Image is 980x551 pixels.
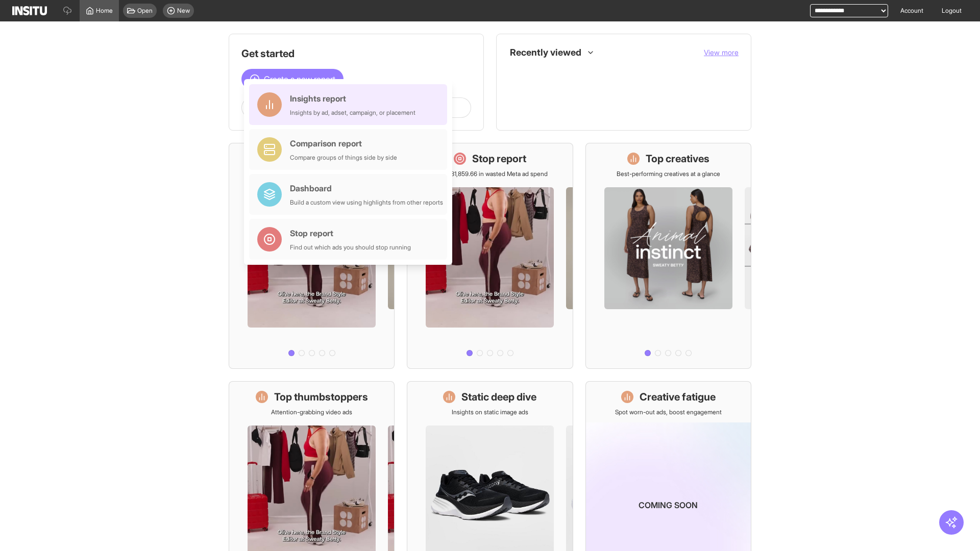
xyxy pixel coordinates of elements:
[12,6,47,15] img: Logo
[432,170,548,178] p: Save £31,859.66 in wasted Meta ad spend
[241,69,344,89] button: Create a new report
[704,48,739,57] span: View more
[617,170,720,178] p: Best-performing creatives at a glance
[290,109,415,117] div: Insights by ad, adset, campaign, or placement
[241,46,471,61] h1: Get started
[137,7,153,15] span: Open
[290,227,411,239] div: Stop report
[271,408,352,416] p: Attention-grabbing video ads
[290,182,443,194] div: Dashboard
[290,137,397,149] div: Comparison report
[646,152,709,166] h1: Top creatives
[290,243,411,252] div: Find out which ads you should stop running
[407,143,573,369] a: Stop reportSave £31,859.66 in wasted Meta ad spend
[585,143,751,369] a: Top creativesBest-performing creatives at a glance
[290,92,415,105] div: Insights report
[274,390,368,404] h1: Top thumbstoppers
[704,47,739,58] button: View more
[452,408,528,416] p: Insights on static image ads
[229,143,395,369] a: What's live nowSee all active ads instantly
[290,154,397,162] div: Compare groups of things side by side
[290,198,443,207] div: Build a custom view using highlights from other reports
[461,390,536,404] h1: Static deep dive
[472,152,526,166] h1: Stop report
[264,73,335,85] span: Create a new report
[96,7,113,15] span: Home
[177,7,190,15] span: New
